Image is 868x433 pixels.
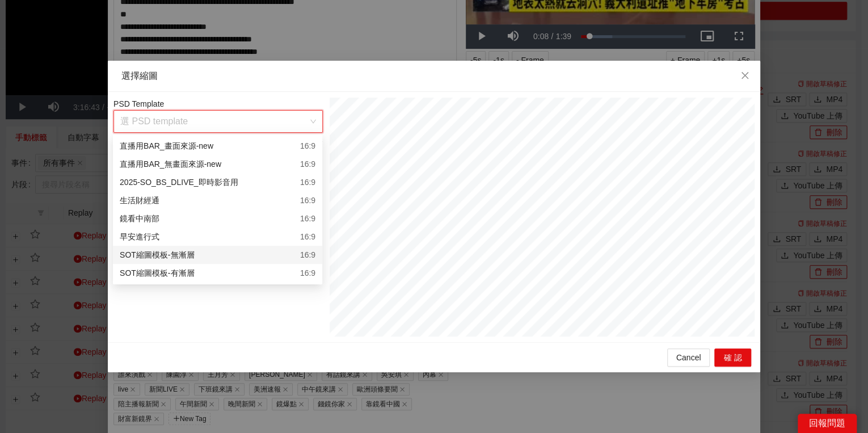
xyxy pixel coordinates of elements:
div: SOT縮圖模板-有漸層 [120,267,194,279]
div: 16:9 [300,158,315,170]
div: 16:9 [300,194,315,207]
span: close [740,71,749,80]
span: Cancel [676,351,701,364]
div: 鏡看中南部 [120,212,159,225]
div: 生活財經通 [120,194,159,207]
div: SOT縮圖模板-無漸層 [120,249,194,261]
div: 早安進行式 [120,230,159,243]
div: 16:9 [300,140,315,152]
div: 16:9 [300,249,315,261]
div: 2025-SO_BS_DLIVE_即時影音用 [120,176,238,188]
span: PSD Template [113,99,164,108]
button: Cancel [667,348,710,367]
div: 回報問題 [798,414,857,433]
button: Close [730,61,760,91]
div: 直播用BAR_畫面來源-new [120,140,213,152]
div: 16:9 [300,212,315,225]
div: 選擇縮圖 [121,70,747,82]
button: 確認 [714,348,751,367]
div: 16:9 [300,267,315,279]
div: 16:9 [300,176,315,188]
div: 直播用BAR_無畫面來源-new [120,158,221,170]
div: 16:9 [300,230,315,243]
